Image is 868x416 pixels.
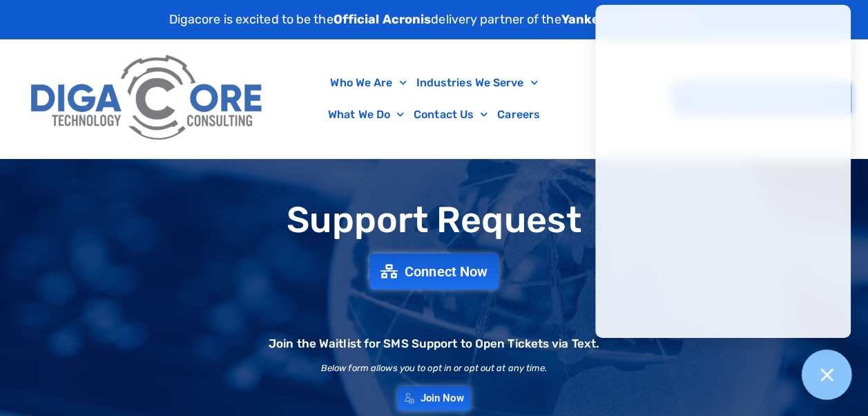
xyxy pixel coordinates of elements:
[595,5,851,338] iframe: Chatgenie Messenger
[325,67,411,99] a: Who We Are
[269,338,599,350] h2: Join the Waitlist for SMS Support to Open Tickets via Text.
[321,363,548,372] h2: Below form allows you to opt in or opt out at any time.
[409,99,492,131] a: Contact Us
[405,265,488,278] span: Connect Now
[398,386,471,410] a: Join Now
[295,67,572,131] nav: Menu
[24,46,271,151] img: Digacore Logo
[169,10,700,29] p: Digacore is excited to be the delivery partner of the .
[323,99,409,131] a: What We Do
[421,393,464,404] span: Join Now
[411,67,542,99] a: Industries We Serve
[369,254,499,290] a: Connect Now
[492,99,545,131] a: Careers
[7,200,861,240] h1: Support Request
[561,12,615,27] strong: Yankees
[334,12,432,27] strong: Official Acronis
